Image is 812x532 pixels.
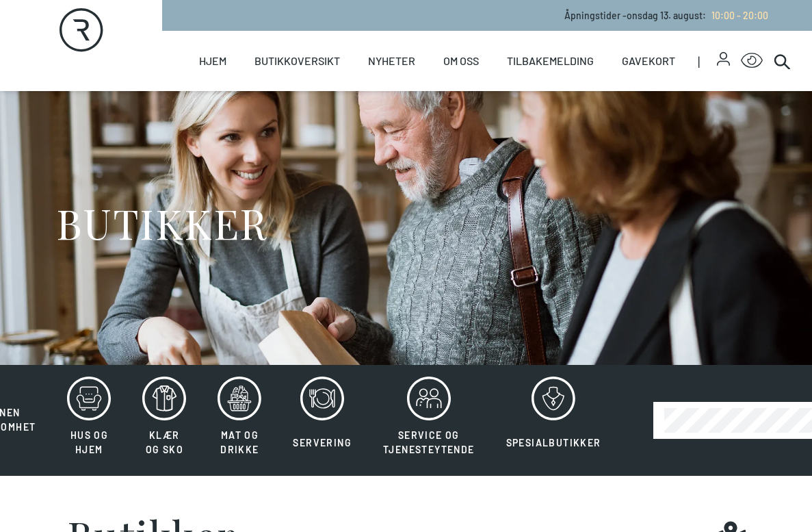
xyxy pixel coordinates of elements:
[220,429,259,455] span: Mat og drikke
[564,8,768,23] p: Åpningstider - onsdag 13. august :
[698,31,717,91] span: |
[711,10,768,21] span: 10:00 - 20:00
[146,429,183,455] span: Klær og sko
[622,31,675,91] a: Gavekort
[369,376,489,465] button: Service og tjenesteytende
[368,31,415,91] a: Nyheter
[507,31,594,91] a: Tilbakemelding
[492,376,616,465] button: Spesialbutikker
[443,31,479,91] a: Om oss
[203,376,276,465] button: Mat og drikke
[706,10,768,21] a: 10:00 - 20:00
[70,429,108,455] span: Hus og hjem
[53,376,125,465] button: Hus og hjem
[506,437,601,448] span: Spesialbutikker
[741,50,763,72] button: Open Accessibility Menu
[293,437,352,448] span: Servering
[56,197,267,249] h1: BUTIKKER
[278,376,366,465] button: Servering
[128,376,200,465] button: Klær og sko
[199,31,226,91] a: Hjem
[383,429,475,455] span: Service og tjenesteytende
[254,31,340,91] a: Butikkoversikt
